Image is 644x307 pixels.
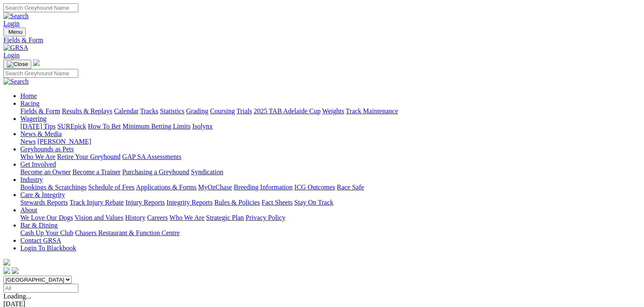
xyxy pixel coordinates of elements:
a: Coursing [210,107,235,115]
button: Toggle navigation [3,27,26,36]
a: Login [3,52,19,59]
a: Isolynx [192,123,213,130]
span: Menu [8,29,22,35]
a: Grading [186,107,208,115]
img: logo-grsa-white.png [33,59,40,66]
a: Careers [147,214,168,221]
a: Cash Up Your Club [20,229,73,236]
a: Home [20,92,37,99]
a: How To Bet [88,123,121,130]
a: Become an Owner [20,168,71,175]
a: Integrity Reports [166,199,213,206]
a: Minimum Betting Limits [122,123,191,130]
a: Purchasing a Greyhound [122,168,189,175]
a: GAP SA Assessments [122,153,182,160]
div: Greyhounds as Pets [20,153,641,161]
a: Bookings & Scratchings [20,184,86,191]
a: Statistics [160,107,185,115]
a: Chasers Restaurant & Function Centre [75,229,180,236]
img: Search [3,78,29,85]
a: Fields & Form [20,107,60,115]
a: Wagering [20,115,47,122]
a: Privacy Policy [246,214,285,221]
a: Greyhounds as Pets [20,145,74,153]
a: Fact Sheets [262,199,293,206]
a: News & Media [20,130,62,137]
a: Tracks [140,107,158,115]
a: Stay On Track [294,199,333,206]
a: Results & Replays [62,107,112,115]
a: We Love Our Dogs [20,214,73,221]
a: Contact GRSA [20,237,61,244]
div: Care & Integrity [20,199,641,206]
a: SUREpick [57,123,86,130]
a: 2025 TAB Adelaide Cup [254,107,321,115]
a: About [20,206,37,214]
img: facebook.svg [3,267,10,274]
a: Who We Are [169,214,205,221]
div: Racing [20,107,641,115]
a: Racing [20,100,39,107]
input: Search [3,3,78,12]
span: Loading... [3,293,31,300]
a: Login [3,20,19,27]
img: Search [3,12,29,20]
div: News & Media [20,138,641,145]
a: Trials [236,107,252,115]
a: Fields & Form [3,36,641,44]
div: Bar & Dining [20,229,641,237]
a: Applications & Forms [136,184,196,191]
div: Get Involved [20,168,641,176]
div: About [20,214,641,222]
a: Syndication [191,168,223,175]
a: Stewards Reports [20,199,68,206]
a: MyOzChase [198,184,232,191]
a: Weights [322,107,344,115]
a: History [125,214,145,221]
a: Bar & Dining [20,222,58,229]
a: ICG Outcomes [294,184,335,191]
a: Login To Blackbook [20,244,76,252]
a: Schedule of Fees [88,184,134,191]
a: News [20,138,36,145]
a: Become a Trainer [72,168,121,175]
img: twitter.svg [12,267,19,274]
a: Get Involved [20,161,56,168]
a: Who We Are [20,153,55,160]
img: GRSA [3,44,28,52]
a: Race Safe [337,184,364,191]
a: Vision and Values [75,214,123,221]
a: Calendar [114,107,138,115]
a: Retire Your Greyhound [57,153,121,160]
img: Close [7,61,28,68]
button: Toggle navigation [3,60,31,69]
div: Wagering [20,123,641,130]
div: Industry [20,184,641,191]
img: logo-grsa-white.png [3,259,10,266]
a: Strategic Plan [206,214,244,221]
a: Track Injury Rebate [69,199,124,206]
a: Care & Integrity [20,191,65,198]
a: Rules & Policies [214,199,260,206]
a: [PERSON_NAME] [37,138,91,145]
input: Select date [3,284,78,293]
a: Industry [20,176,43,183]
a: [DATE] Tips [20,123,55,130]
a: Track Maintenance [346,107,398,115]
input: Search [3,69,78,78]
a: Breeding Information [234,184,293,191]
a: Injury Reports [125,199,165,206]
